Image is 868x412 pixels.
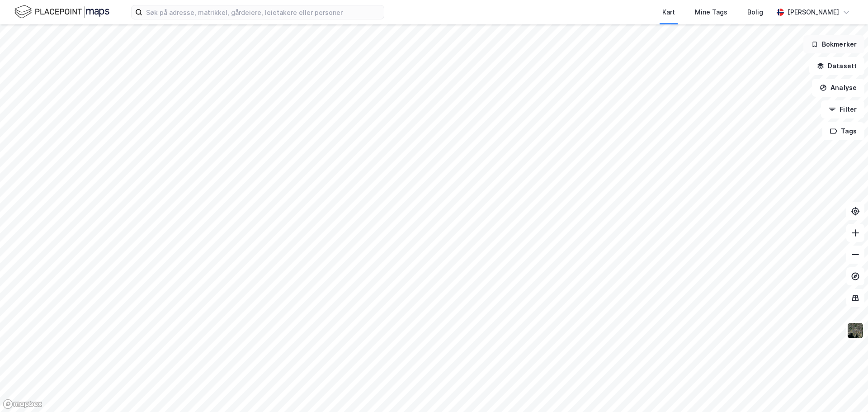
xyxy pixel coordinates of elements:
[822,122,864,140] button: Tags
[812,79,864,97] button: Analyse
[142,5,384,19] input: Søk på adresse, matrikkel, gårdeiere, leietakere eller personer
[788,7,839,18] div: [PERSON_NAME]
[823,369,868,412] div: Kontrollprogram for chat
[662,7,675,18] div: Kart
[14,4,109,20] img: logo.f888ab2527a4732fd821a326f86c7f29.svg
[803,35,864,53] button: Bokmerker
[821,100,864,118] button: Filter
[809,57,864,75] button: Datasett
[847,322,864,339] img: 9k=
[747,7,763,18] div: Bolig
[823,369,868,412] iframe: Chat Widget
[695,7,727,18] div: Mine Tags
[3,399,42,409] a: Mapbox homepage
